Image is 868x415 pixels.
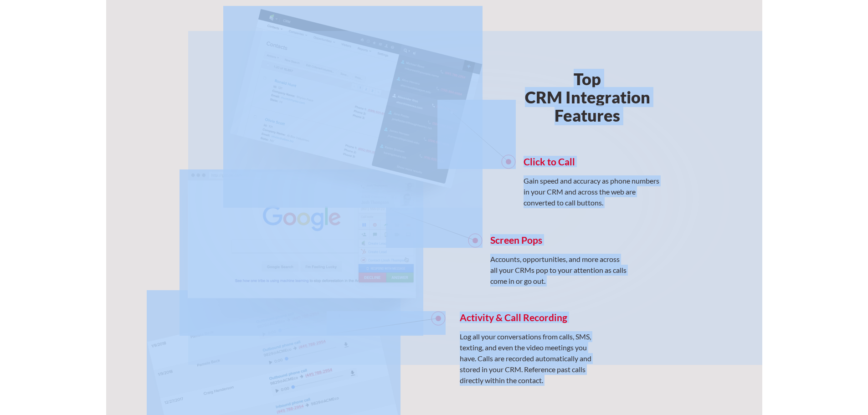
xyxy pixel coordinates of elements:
p: Log all your conversations from calls, SMS, texting, and even the video meetings you have. Calls ... [460,331,596,386]
a: Activity & Call RecordingLog all your conversations from calls, SMS, texting, and even the video ... [460,307,596,393]
h2: Top CRM Integration Features [483,70,693,124]
h4: Click to Call [524,156,660,167]
a: Click to CallGain speed and accuracy as phone numbers in your CRM and across the web are converte... [524,152,660,215]
a: Screen PopsAccounts, opportunities, and more across all your CRMs pop to your attention as calls ... [490,230,627,294]
p: Gain speed and accuracy as phone numbers in your CRM and across the web are converted to call but... [524,175,660,208]
h4: Activity & Call Recording [460,312,596,323]
p: Accounts, opportunities, and more across all your CRMs pop to your attention as calls come in or ... [490,254,627,287]
h4: Screen Pops [490,235,627,246]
